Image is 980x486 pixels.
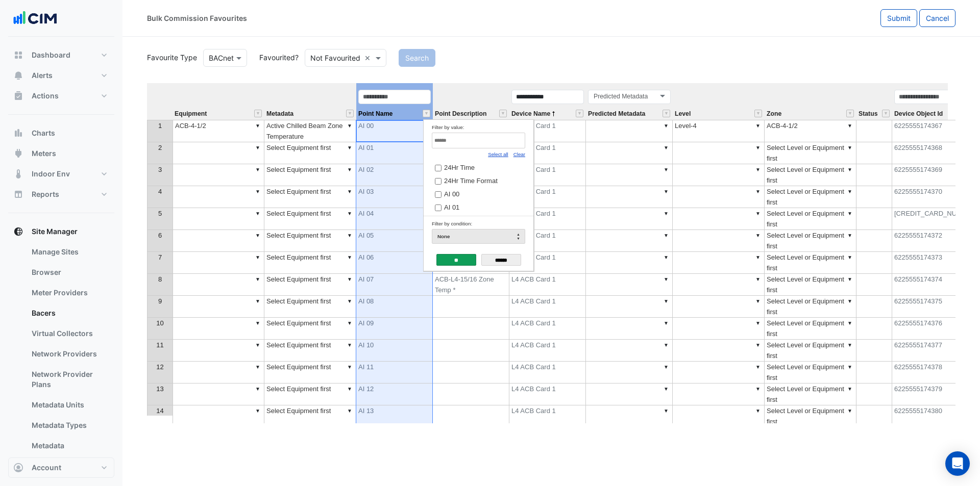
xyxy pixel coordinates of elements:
label: Favourite Type [141,52,197,63]
div: ▼ [254,230,262,241]
td: Select Equipment first [264,405,356,427]
span: Charts [32,128,55,138]
td: L4 ACB Card 1 [509,383,586,405]
input: Checked [435,191,442,198]
td: Select Level or Equipment first [765,164,856,186]
button: Actions [8,86,114,106]
span: 24Hr Time Format [444,177,498,185]
div: ▼ [662,252,670,263]
div: ▼ [754,208,762,219]
div: ▼ [346,318,354,328]
td: AI 01 [356,142,433,164]
td: Active Chilled Beam Zone Temperature [264,120,356,142]
td: 6225555174379 [892,383,969,405]
div: ▼ [346,362,354,372]
div: ▼ [846,405,854,416]
td: ACB-4-1/2 [765,120,856,142]
div: ▼ [254,318,262,328]
td: 6225555174376 [892,318,969,340]
span: 14 [156,407,163,415]
span: Account [32,463,61,473]
td: Select Equipment first [264,274,356,296]
div: ▼ [754,362,762,372]
button: Submit [880,9,917,27]
input: Checked [435,165,442,171]
a: Bacers [23,303,114,323]
app-icon: Alerts [13,70,23,81]
div: ▼ [346,186,354,197]
td: Level-4 [673,120,765,142]
span: Cancel [926,14,949,22]
span: Reports [32,189,59,199]
div: ▼ [754,164,762,175]
div: ▼ [662,230,670,241]
td: L4 ACB Card 1 [509,296,586,318]
div: ▼ [254,274,262,285]
span: 10 [156,319,163,327]
td: Select Equipment first [264,252,356,274]
td: L4 ACB Card 1 [509,208,586,230]
td: L4 ACB Card 1 [509,318,586,340]
button: Site Manager [8,221,114,242]
span: Zone [767,111,781,117]
span: Site Manager [32,226,78,237]
div: ▼ [662,383,670,394]
a: Manage Sites [23,242,114,262]
div: ▼ [754,230,762,241]
div: ▼ [346,340,354,350]
td: Select Equipment first [264,340,356,362]
button: Alerts [8,65,114,86]
span: Point Name [358,111,393,117]
td: Select Equipment first [264,142,356,164]
div: ▼ [754,252,762,263]
a: Network Provider Plans [23,364,114,395]
td: AI 00 [432,186,518,199]
button: Cancel [919,9,955,27]
td: Select Level or Equipment first [765,186,856,208]
td: AI 00 [356,120,433,142]
td: ACB-4-1/2 [173,120,264,142]
div: ▼ [662,274,670,285]
div: ▼ [662,208,670,219]
td: AI 04 [356,208,433,230]
label: Favourited? [253,52,299,63]
span: 1 [158,122,162,130]
span: 12 [156,363,163,371]
div: ▼ [346,383,354,394]
span: Alerts [32,70,53,81]
div: ▼ [254,362,262,372]
span: Status [859,111,877,117]
div: ▼ [346,252,354,263]
td: AI 02 [356,164,433,186]
div: ▼ [254,186,262,197]
td: 6225555174370 [892,186,969,208]
input: Checked [435,178,442,185]
div: ▼ [846,230,854,241]
app-icon: Dashboard [13,50,23,60]
td: Select Equipment first [264,383,356,405]
button: Account [8,457,114,478]
span: 13 [156,385,163,393]
div: ▼ [846,186,854,197]
td: 6225555174380 [892,405,969,427]
td: Select Level or Equipment first [765,318,856,340]
td: 6225555174369 [892,164,969,186]
td: AI 01 [432,199,518,213]
td: AI 12 [356,383,433,405]
td: Filter by condition: [424,216,533,247]
td: Select Level or Equipment first [765,142,856,164]
div: ▼ [346,208,354,219]
span: 5 [158,210,162,217]
app-icon: Actions [13,91,23,101]
div: Select all [488,148,508,160]
td: AI 08 [356,296,433,318]
td: AI 07 [356,274,433,296]
a: Virtual Collectors [23,323,114,344]
td: 6225555174378 [892,362,969,383]
td: 6225555174374 [892,274,969,296]
td: L4 ACB Card 1 [509,164,586,186]
a: Meter Providers [23,283,114,303]
button: Dashboard [8,45,114,65]
span: 4 [158,188,162,195]
div: ▼ [254,142,262,153]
